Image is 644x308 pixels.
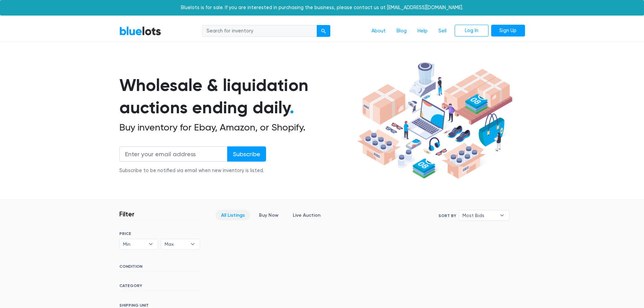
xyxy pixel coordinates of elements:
[119,283,200,291] h6: CATEGORY
[202,25,317,37] input: Search for inventory
[119,122,355,133] h2: Buy inventory for Ebay, Amazon, or Shopify.
[462,210,496,220] span: Most Bids
[391,25,412,38] a: Blog
[227,146,266,162] input: Subscribe
[119,74,355,119] h1: Wholesale & liquidation auctions ending daily
[119,264,200,271] h6: CONDITION
[412,25,433,38] a: Help
[119,167,266,174] div: Subscribe to be notified via email when new inventory is listed.
[455,25,488,37] a: Log In
[186,239,200,249] b: ▾
[495,210,509,220] b: ▾
[119,26,161,36] a: BlueLots
[366,25,391,38] a: About
[119,146,228,162] input: Enter your email address
[287,210,326,220] a: Live Auction
[215,210,251,220] a: All Listings
[119,231,200,236] h6: PRICE
[119,210,135,218] h3: Filter
[165,239,187,249] span: Max
[491,25,525,37] a: Sign Up
[253,210,284,220] a: Buy Now
[123,239,145,249] span: Min
[438,213,456,219] label: Sort By
[355,59,515,182] img: hero-ee84e7d0318cb26816c560f6b4441b76977f77a177738b4e94f68c95b2b83dbb.png
[433,25,452,38] a: Sell
[290,97,294,118] span: .
[144,239,158,249] b: ▾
